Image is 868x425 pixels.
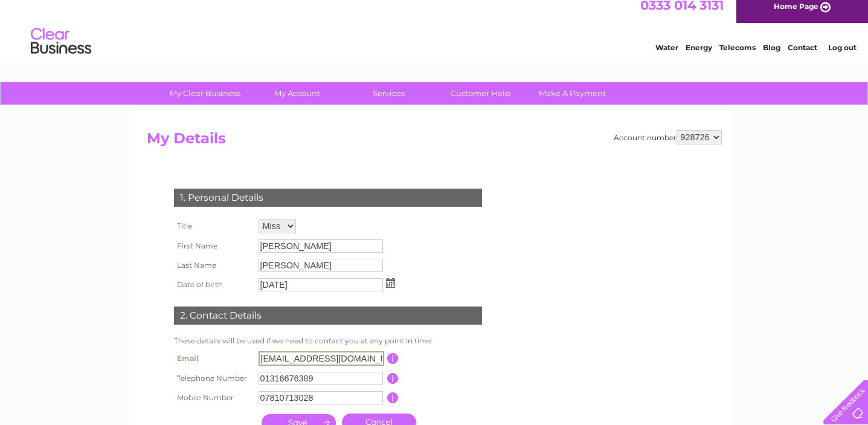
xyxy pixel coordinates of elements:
[171,275,256,294] th: Date of birth
[828,51,857,60] a: Log out
[149,7,720,59] div: Clear Business is a trading name of Verastar Limited (registered in [GEOGRAPHIC_DATA] No. 3667643...
[174,189,482,207] div: 1. Personal Details
[763,51,780,60] a: Blog
[719,51,756,60] a: Telecoms
[431,82,530,105] a: Customer Help
[171,236,256,256] th: First Name
[788,51,817,60] a: Contact
[686,51,712,60] a: Energy
[171,334,485,348] td: These details will be used if we need to contact you at any point in time.
[387,353,399,364] input: Information
[30,31,92,68] img: logo.png
[171,348,256,369] th: Email
[171,369,256,388] th: Telephone Number
[339,82,439,105] a: Services
[155,82,255,105] a: My Clear Business
[171,256,256,275] th: Last Name
[387,392,399,403] input: Information
[147,130,722,153] h2: My Details
[171,216,256,236] th: Title
[247,82,347,105] a: My Account
[387,373,399,384] input: Information
[171,388,256,407] th: Mobile Number
[522,82,622,105] a: Make A Payment
[640,6,724,21] a: 0333 014 3131
[655,51,678,60] a: Water
[174,307,482,325] div: 2. Contact Details
[386,278,395,288] img: ...
[614,130,722,144] div: Account number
